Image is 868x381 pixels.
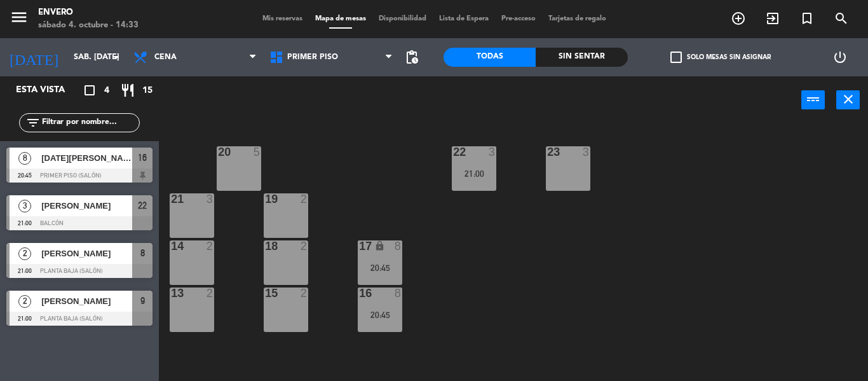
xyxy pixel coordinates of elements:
[38,6,139,19] div: Envero
[41,247,132,260] span: [PERSON_NAME]
[433,15,495,22] span: Lista de Espera
[301,287,308,299] div: 2
[287,53,338,62] span: Primer Piso
[38,19,139,32] div: sábado 4. octubre - 14:33
[542,15,613,22] span: Tarjetas de regalo
[207,287,214,299] div: 2
[171,240,172,252] div: 14
[404,50,419,65] span: pending_actions
[536,48,628,67] div: Sin sentar
[18,152,31,165] span: 8
[731,11,746,26] i: add_circle_outline
[10,8,29,27] i: menu
[359,287,360,299] div: 16
[154,53,177,62] span: Cena
[138,198,147,213] span: 22
[140,246,145,261] span: 8
[41,199,132,212] span: [PERSON_NAME]
[207,193,214,205] div: 3
[372,15,433,22] span: Disponibilidad
[453,146,454,158] div: 22
[301,193,308,205] div: 2
[142,83,153,98] span: 15
[841,92,856,107] i: close
[6,83,92,98] div: Esta vista
[358,263,402,272] div: 20:45
[834,11,849,26] i: search
[41,151,132,165] span: [DATE][PERSON_NAME]
[359,240,360,252] div: 17
[265,193,266,205] div: 19
[109,50,124,65] i: arrow_drop_down
[832,50,848,65] i: power_settings_new
[374,240,385,251] i: lock
[140,293,145,308] span: 9
[207,240,214,252] div: 2
[583,146,590,158] div: 3
[765,11,780,26] i: exit_to_app
[836,90,860,109] button: close
[670,52,771,63] label: Solo mesas sin asignar
[82,83,97,98] i: crop_square
[18,200,31,212] span: 3
[18,247,31,260] span: 2
[120,83,135,98] i: restaurant
[301,240,308,252] div: 2
[395,287,402,299] div: 8
[358,310,402,319] div: 20:45
[452,169,496,178] div: 21:00
[489,146,496,158] div: 3
[254,146,261,158] div: 5
[138,150,147,165] span: 16
[801,90,825,109] button: power_input
[256,15,309,22] span: Mis reservas
[547,146,548,158] div: 23
[25,115,41,130] i: filter_list
[104,83,109,98] span: 4
[171,193,172,205] div: 21
[309,15,372,22] span: Mapa de mesas
[670,52,682,63] span: check_box_outline_blank
[171,287,172,299] div: 13
[806,92,821,107] i: power_input
[41,294,132,308] span: [PERSON_NAME]
[395,240,402,252] div: 8
[444,48,536,67] div: Todas
[799,11,815,26] i: turned_in_not
[41,116,139,130] input: Filtrar por nombre...
[265,240,266,252] div: 18
[495,15,542,22] span: Pre-acceso
[265,287,266,299] div: 15
[10,8,29,31] button: menu
[18,295,31,308] span: 2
